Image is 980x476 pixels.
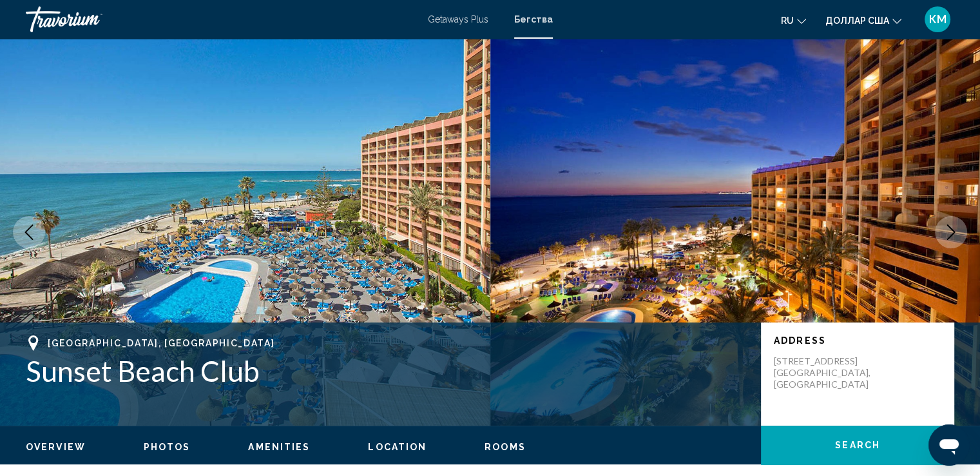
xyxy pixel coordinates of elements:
[774,355,877,390] p: [STREET_ADDRESS] [GEOGRAPHIC_DATA], [GEOGRAPHIC_DATA]
[144,441,191,453] button: Photos
[48,338,274,348] span: [GEOGRAPHIC_DATA], [GEOGRAPHIC_DATA]
[26,442,86,452] span: Overview
[248,441,310,453] button: Amenities
[921,6,954,33] button: Меню пользователя
[485,441,526,453] button: Rooms
[485,442,526,452] span: Rooms
[935,216,967,248] button: Next image
[928,424,970,466] iframe: Кнопка для запуска будет доступна
[774,335,941,346] p: Address
[368,441,427,453] button: Location
[761,426,954,464] button: Search
[781,11,806,30] button: Изменить язык
[13,216,45,248] button: Previous image
[929,12,946,26] font: КМ
[428,14,488,25] a: Getaways Plus
[368,442,427,452] span: Location
[26,441,86,453] button: Overview
[514,14,553,25] a: Бегства
[781,15,794,26] font: ru
[825,15,889,26] font: доллар США
[825,11,901,30] button: Изменить валюту
[26,6,415,32] a: Травориум
[248,442,310,452] span: Amenities
[144,442,191,452] span: Photos
[26,354,748,388] h1: Sunset Beach Club
[835,441,880,451] span: Search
